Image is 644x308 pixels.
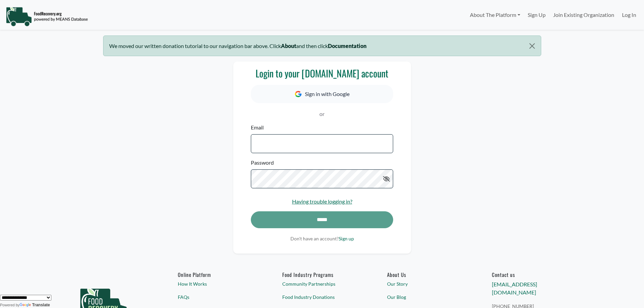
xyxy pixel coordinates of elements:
a: About The Platform [466,8,524,22]
img: NavigationLogo_FoodRecovery-91c16205cd0af1ed486a0f1a7774a6544ea792ac00100771e7dd3ec7c0e58e41.png [6,6,88,27]
a: [EMAIL_ADDRESS][DOMAIN_NAME] [492,281,537,295]
a: Our Story [387,280,466,287]
b: Documentation [328,43,366,49]
h6: Contact us [492,271,571,278]
p: Don't have an account? [251,235,393,242]
b: About [281,43,296,49]
button: Close [523,36,541,56]
a: About Us [387,271,466,278]
a: Community Partnerships [282,280,361,287]
h6: Food Industry Programs [282,271,361,278]
div: We moved our written donation tutorial to our navigation bar above. Click and then click [103,35,541,56]
img: Google Translate [20,303,32,308]
label: Password [251,159,274,167]
h6: Online Platform [178,271,257,278]
p: or [251,110,393,118]
img: Google Icon [295,91,302,97]
a: Sign up [339,236,354,241]
label: Email [251,123,264,132]
a: Log In [618,8,640,22]
a: How It Works [178,280,257,287]
a: Translate [20,303,50,307]
a: Join Existing Organization [549,8,618,22]
a: Sign Up [524,8,549,22]
button: Sign in with Google [251,85,393,103]
h3: Login to your [DOMAIN_NAME] account [251,68,393,79]
a: Having trouble logging in? [292,198,352,205]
